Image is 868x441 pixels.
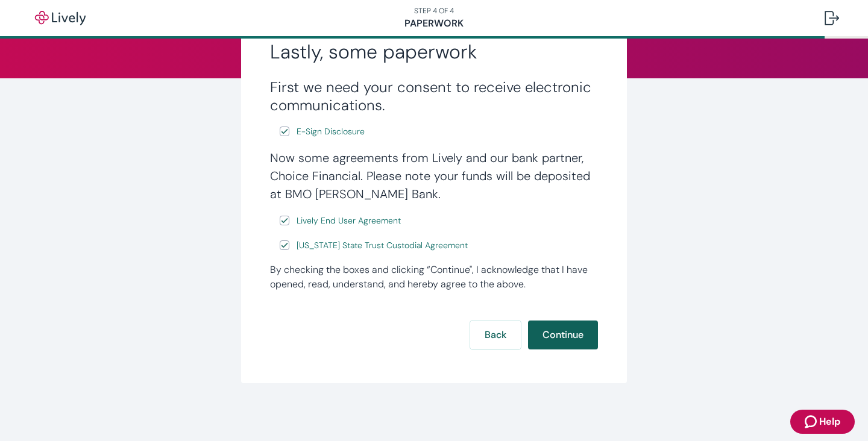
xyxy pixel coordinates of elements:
button: Back [470,321,521,349]
span: E-Sign Disclosure [297,125,365,138]
button: Zendesk support iconHelp [790,410,855,434]
a: e-sign disclosure document [294,124,367,139]
button: Log out [815,4,849,33]
span: Help [819,414,840,429]
h4: Now some agreements from Lively and our bank partner, Choice Financial. Please note your funds wi... [270,149,598,203]
span: Lively End User Agreement [297,214,401,227]
span: [US_STATE] State Trust Custodial Agreement [297,239,468,252]
div: By checking the boxes and clicking “Continue", I acknowledge that I have opened, read, understand... [270,263,598,292]
button: Continue [528,321,598,349]
img: Lively [27,11,94,25]
svg: Zendesk support icon [805,414,819,429]
h3: First we need your consent to receive electronic communications. [270,78,598,114]
a: e-sign disclosure document [294,213,403,228]
h2: Lastly, some paperwork [270,40,598,64]
a: e-sign disclosure document [294,238,470,253]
